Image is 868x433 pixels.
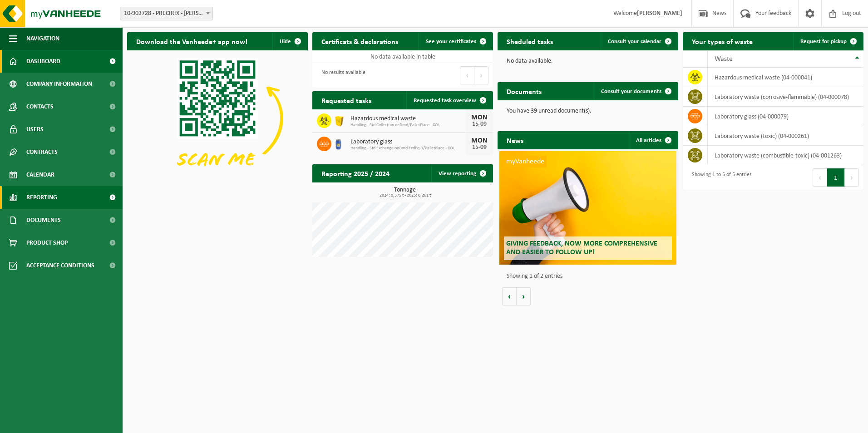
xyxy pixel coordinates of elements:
p: No data available. [507,58,669,64]
h3: Tonnage [317,187,493,198]
div: No results available [317,65,365,85]
button: Vorige [502,287,517,305]
button: Next [845,168,859,187]
span: Consult your calendar [608,39,661,44]
span: Waste [715,55,733,63]
div: 15-09 [470,144,488,151]
div: 15-09 [470,121,488,128]
span: Contacts [26,95,54,118]
span: Handling - Std Collection onDmd/PalletPlace - COL [350,123,466,128]
td: laboratory glass (04-000079) [708,107,863,126]
h2: News [498,131,533,149]
strong: [PERSON_NAME] [637,10,682,17]
a: Consult your calendar [601,32,677,50]
span: Laboratory glass [350,138,466,146]
span: 10-903728 - PRECIRIX - JETTE [120,7,212,20]
span: Documents [26,209,61,231]
td: laboratory waste (toxic) (04-000261) [708,126,863,146]
span: 2024: 0,375 t - 2025: 0,261 t [317,193,493,198]
img: Download de VHEPlus App [127,50,308,186]
img: LP-OT-00060-HPE-21 [331,135,347,151]
span: Giving feedback, now more comprehensive and easier to follow up! [506,240,657,256]
span: Request for pickup [800,39,847,44]
a: Consult your documents [594,82,677,100]
a: All articles [629,131,677,149]
a: See your certificates [419,32,492,50]
span: Hazardous medical waste [350,115,466,123]
span: Hide [280,39,291,44]
p: You have 39 unread document(s). [507,108,669,114]
div: MON [470,114,488,121]
span: 10-903728 - PRECIRIX - JETTE [120,7,213,20]
span: myVanheede [504,156,547,167]
span: Calendar [26,163,54,186]
h2: Reporting 2025 / 2024 [312,164,399,182]
p: Showing 1 of 2 entries [507,273,674,280]
span: Handling - Std Exchange onDmd FxdFq D/PalletPlace - COL [350,146,466,151]
span: Reporting [26,186,57,209]
span: Navigation [26,27,59,50]
h2: Requested tasks [312,91,380,109]
a: Requested task overview [406,91,492,109]
td: No data available in table [312,50,493,63]
a: Request for pickup [793,32,863,50]
span: Product Shop [26,231,68,254]
span: Consult your documents [601,89,661,94]
h2: Download the Vanheede+ app now! [127,32,256,50]
span: See your certificates [426,39,476,44]
button: Volgende [517,287,531,305]
span: Acceptance conditions [26,254,94,277]
td: hazardous medical waste (04-000041) [708,68,863,87]
h2: Certificats & declarations [312,32,407,50]
h2: Documents [498,82,551,100]
span: Dashboard [26,50,60,73]
button: Hide [272,32,307,50]
button: Previous [460,66,474,84]
button: Previous [813,168,827,187]
div: Showing 1 to 5 of 5 entries [687,167,752,187]
img: LP-SB-00050-HPE-22 [331,112,347,128]
span: Requested task overview [414,98,476,103]
td: Laboratory waste (combustible-toxic) (04-001263) [708,146,863,165]
span: Contracts [26,141,58,163]
button: Next [474,66,488,84]
h2: Your types of waste [683,32,762,50]
div: MON [470,137,488,144]
span: Company information [26,73,92,95]
td: laboratory waste (corrosive-flammable) (04-000078) [708,87,863,107]
a: View reporting [431,164,492,182]
a: myVanheede Giving feedback, now more comprehensive and easier to follow up! [499,151,676,265]
h2: Sheduled tasks [498,32,562,50]
span: Users [26,118,44,141]
button: 1 [827,168,845,187]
